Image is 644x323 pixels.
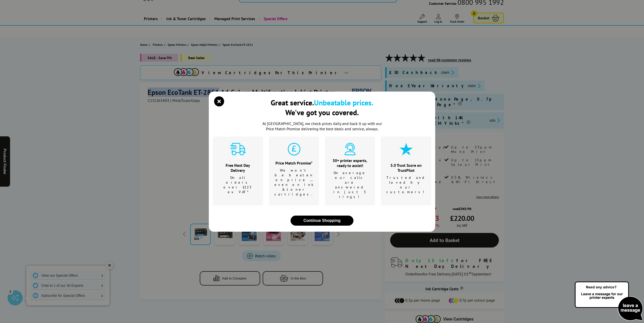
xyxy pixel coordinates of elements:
button: close modal [215,98,223,105]
div: Price Match Promise* [274,160,314,166]
img: Open Live Chat window [574,281,644,322]
p: On average our calls are answered in just 3 rings! [331,171,369,199]
div: 5.0 Trust Score on TrustPilot [386,163,426,173]
div: 30+ printer experts, ready to assist! [331,158,369,168]
p: Trusted and loved by our customers! [386,175,426,194]
p: On all orders over £125 ex VAT* [219,175,257,194]
p: At [GEOGRAPHIC_DATA], we check prices daily and back it up with our Price Match Promise deliverin... [259,121,385,132]
div: Free Next Day Delivery [219,163,257,173]
p: We won't be beaten on price …even on ink & toner cartridges. [274,168,314,197]
div: Great service. We've got you covered. [271,98,373,117]
button: close modal [291,216,353,226]
b: Unbeatable prices. [314,98,373,107]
